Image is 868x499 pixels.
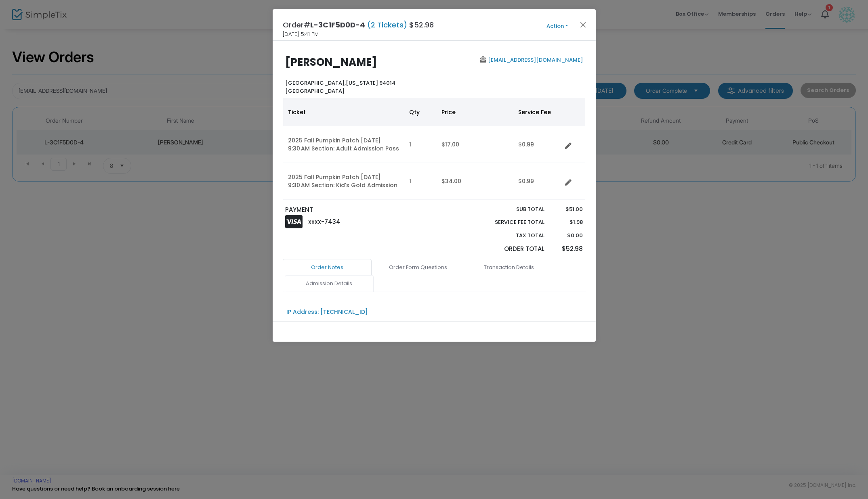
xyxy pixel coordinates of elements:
td: 2025 Fall Pumpkin Patch [DATE] 9:30 AM Section: Kid's Gold Admission [283,163,404,200]
div: IP Address: [TECHNICAL_ID] [286,308,368,316]
p: Order Total [476,244,545,254]
th: Qty [404,98,437,126]
span: [GEOGRAPHIC_DATA], [285,79,346,87]
b: [US_STATE] 94014 [GEOGRAPHIC_DATA] [285,79,395,95]
th: Price [437,98,513,126]
td: $0.99 [513,126,562,163]
span: L-3C1F5D0D-4 [310,20,365,30]
a: Order Notes [283,259,372,276]
th: Ticket [283,98,404,126]
span: -7434 [321,217,340,226]
th: Service Fee [513,98,562,126]
p: Service Fee Total [476,218,545,226]
p: $0.00 [553,232,583,240]
td: 2025 Fall Pumpkin Patch [DATE] 9:30 AM Section: Adult Admission Pass [283,126,404,163]
h4: Order# $52.98 [283,19,434,30]
a: Order Form Questions [374,259,462,276]
button: Close [578,19,588,30]
a: Transaction Details [464,259,553,276]
p: $51.00 [553,205,583,213]
p: $1.98 [553,218,583,226]
p: PAYMENT [285,205,430,215]
a: Admission Details [285,275,374,292]
div: Data table [283,98,585,200]
a: [EMAIL_ADDRESS][DOMAIN_NAME] [486,56,583,64]
td: $34.00 [437,163,513,200]
b: [PERSON_NAME] [285,55,377,69]
span: (2 Tickets) [365,20,409,30]
p: Sub total [476,205,545,213]
p: Tax Total [476,232,545,240]
td: $17.00 [437,126,513,163]
td: 1 [404,126,437,163]
span: [DATE] 5:41 PM [283,30,319,38]
td: $0.99 [513,163,562,200]
td: 1 [404,163,437,200]
p: $52.98 [553,244,583,254]
span: XXXX [308,219,321,225]
button: Action [533,22,582,31]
